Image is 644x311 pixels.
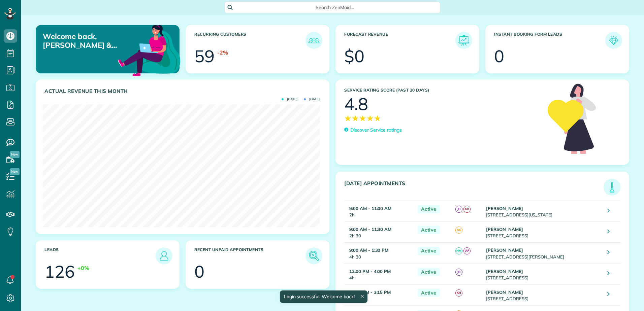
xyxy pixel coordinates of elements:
strong: 9:00 AM - 1:30 PM [349,247,388,253]
strong: [PERSON_NAME] [486,269,523,274]
h3: Recent unpaid appointments [194,247,305,264]
span: Active [418,205,440,213]
div: -2% [217,49,228,57]
span: KH [455,289,462,297]
div: 0 [494,48,504,65]
span: ★ [344,112,352,124]
span: [DATE] [304,98,320,101]
img: icon_forecast_revenue-8c13a41c7ed35a8dcfafea3cbb826a0462acb37728057bba2d056411b612bbbe.png [457,34,471,47]
h3: Instant Booking Form Leads [494,32,605,49]
div: +0% [77,264,89,272]
span: ★ [366,112,374,124]
div: $0 [344,48,364,65]
span: New [10,168,20,175]
span: Active [418,268,440,276]
strong: 12:00 PM - 3:15 PM [349,289,391,295]
strong: 12:00 PM - 4:00 PM [349,269,391,274]
td: [STREET_ADDRESS] [484,284,603,305]
p: Discover Service ratings [350,127,402,134]
td: [STREET_ADDRESS][US_STATE] [484,201,603,222]
img: icon_unpaid_appointments-47b8ce3997adf2238b356f14209ab4cced10bd1f174958f3ca8f1d0dd7fffeee.png [307,249,321,263]
span: AG [455,227,462,234]
td: [STREET_ADDRESS] [484,222,603,243]
td: 3h 15 [344,284,414,305]
img: icon_todays_appointments-901f7ab196bb0bea1936b74009e4eb5ffbc2d2711fa7634e0d609ed5ef32b18b.png [605,180,619,194]
span: Active [418,247,440,255]
strong: 9:00 AM - 11:30 AM [349,227,391,232]
div: 59 [194,48,215,65]
span: AF [463,247,471,254]
img: icon_recurring_customers-cf858462ba22bcd05b5a5880d41d6543d210077de5bb9ebc9590e49fd87d84ed.png [307,34,321,47]
span: Active [418,289,440,297]
span: ★ [352,112,359,124]
h3: Service Rating score (past 30 days) [344,88,541,93]
td: 2h 30 [344,222,414,243]
h3: Recurring Customers [194,32,305,49]
span: [DATE] [282,98,297,101]
p: Welcome back, [PERSON_NAME] & [PERSON_NAME]! [43,32,134,50]
h3: Forecast Revenue [344,32,455,49]
span: New [10,151,20,158]
strong: [PERSON_NAME] [486,247,523,253]
div: 126 [44,263,75,280]
span: NM [455,247,462,254]
span: Active [418,226,440,234]
span: JB [455,269,462,276]
div: 0 [194,263,204,280]
span: KH [463,206,471,213]
td: 2h [344,201,414,222]
div: 4.8 [344,96,368,112]
strong: 9:00 AM - 11:00 AM [349,206,391,211]
strong: [PERSON_NAME] [486,227,523,232]
img: dashboard_welcome-42a62b7d889689a78055ac9021e634bf52bae3f8056760290aed330b23ab8690.png [117,17,182,82]
strong: [PERSON_NAME] [486,289,523,295]
h3: [DATE] Appointments [344,180,604,196]
h3: Leads [44,247,156,264]
span: JB [455,206,462,213]
span: ★ [374,112,381,124]
td: [STREET_ADDRESS] [484,264,603,284]
div: Login successful. Welcome back! [280,290,367,303]
td: 4h [344,264,414,284]
td: 4h 30 [344,243,414,264]
strong: [PERSON_NAME] [486,206,523,211]
td: [STREET_ADDRESS][PERSON_NAME] [484,243,603,264]
h3: Actual Revenue this month [44,88,322,94]
a: Discover Service ratings [344,127,402,134]
span: ★ [359,112,366,124]
img: icon_form_leads-04211a6a04a5b2264e4ee56bc0799ec3eb69b7e499cbb523a139df1d13a81ae0.png [607,34,620,47]
img: icon_leads-1bed01f49abd5b7fead27621c3d59655bb73ed531f8eeb49469d10e621d6b896.png [157,249,171,263]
